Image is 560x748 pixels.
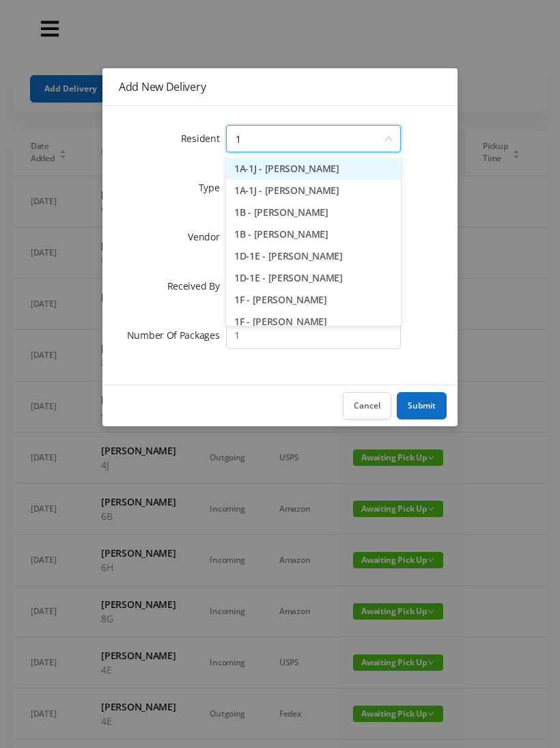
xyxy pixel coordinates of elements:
[181,132,227,145] label: Resident
[226,245,401,267] li: 1D-1E - [PERSON_NAME]
[384,135,393,144] i: icon: down
[226,223,401,245] li: 1B - [PERSON_NAME]
[167,279,227,292] label: Received By
[226,180,401,202] li: 1A-1J - [PERSON_NAME]
[397,392,447,419] button: Submit
[226,267,401,289] li: 1D-1E - [PERSON_NAME]
[226,158,401,180] li: 1A-1J - [PERSON_NAME]
[199,181,227,194] label: Type
[226,202,401,223] li: 1B - [PERSON_NAME]
[343,392,391,419] button: Cancel
[188,230,226,243] label: Vendor
[127,329,227,342] label: Number Of Packages
[119,122,441,352] form: Add New Delivery
[226,289,401,311] li: 1F - [PERSON_NAME]
[226,311,401,333] li: 1F - [PERSON_NAME]
[119,79,441,94] div: Add New Delivery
